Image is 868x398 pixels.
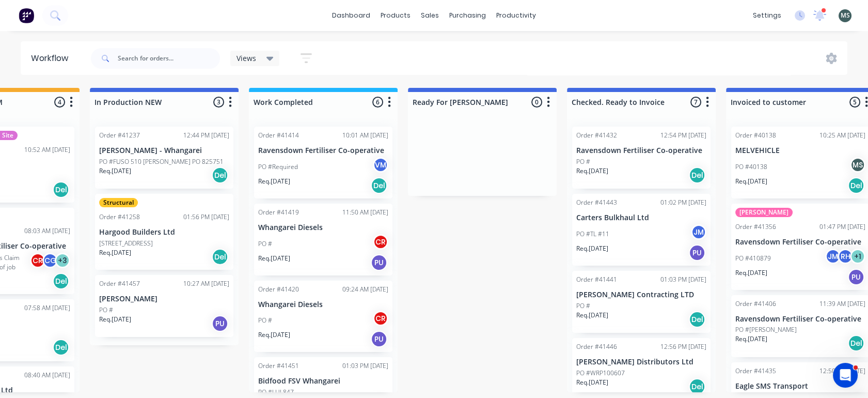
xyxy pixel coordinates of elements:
div: RH [838,249,853,264]
div: Order #41406 [735,299,776,309]
div: Order #41432 [576,131,617,140]
div: 11:50 AM [DATE] [342,208,388,217]
div: sales [416,8,444,23]
div: Del [848,335,864,351]
div: Del [371,177,387,194]
div: Order #41441 [576,275,617,284]
p: PO # [258,316,272,325]
div: 08:40 AM [DATE] [24,371,70,380]
div: + 3 [55,253,70,268]
img: Factory [19,8,34,23]
p: PO # [576,157,590,166]
p: Req. [DATE] [258,330,290,340]
div: Del [53,181,69,198]
p: PO #[PERSON_NAME] [735,325,797,334]
iframe: Intercom live chat [833,363,858,388]
p: Req. [DATE] [258,254,290,263]
p: PO # [99,305,113,315]
div: CR [373,234,388,250]
p: MELVEHICLE [735,146,865,155]
p: Hargood Builders Ltd [99,228,229,237]
div: 10:01 AM [DATE] [342,131,388,140]
div: 01:02 PM [DATE] [660,198,706,207]
p: PO #LUL847 [258,388,294,397]
p: [PERSON_NAME] [99,295,229,303]
div: Order #40138 [735,131,776,140]
div: PU [689,244,705,261]
div: + 1 [850,249,865,264]
div: Order #41435 [735,366,776,376]
div: Order #41258 [99,212,140,222]
div: CR [373,311,388,326]
div: PU [848,269,864,285]
div: 01:03 PM [DATE] [660,275,706,284]
div: 01:03 PM [DATE] [342,361,388,371]
div: 12:56 PM [DATE] [660,342,706,351]
div: PU [371,254,387,271]
div: 09:24 AM [DATE] [342,285,388,294]
div: 12:50 PM [DATE] [819,366,865,376]
div: 10:52 AM [DATE] [24,145,70,155]
div: Order #4144101:03 PM [DATE][PERSON_NAME] Contracting LTDPO #Req.[DATE]Del [572,271,711,333]
p: PO # [258,239,272,249]
p: Ravensdown Fertiliser Co-operative [735,238,865,247]
div: Order #41451 [258,361,299,371]
p: [PERSON_NAME] - Whangarei [99,146,229,155]
p: Req. [DATE] [735,268,767,278]
div: products [375,8,416,23]
span: Views [236,53,256,64]
div: Order #4141410:01 AM [DATE]Ravensdown Fertiliser Co-operativePO #RequiredVMReq.[DATE]Del [254,127,392,198]
div: Order #4143212:54 PM [DATE]Ravensdown Fertiliser Co-operativePO #Req.[DATE]Del [572,127,711,189]
p: Carters Bulkhaul Ltd [576,213,706,222]
div: Del [689,378,705,395]
p: [PERSON_NAME] Distributors Ltd [576,358,706,366]
div: Order #41420 [258,285,299,294]
p: Ravensdown Fertiliser Co-operative [735,315,865,324]
div: MS [850,157,865,173]
div: Del [689,311,705,328]
p: [PERSON_NAME] Contracting LTD [576,290,706,299]
div: purchasing [444,8,491,23]
div: StructuralOrder #4125801:56 PM [DATE]Hargood Builders Ltd[STREET_ADDRESS]Req.[DATE]Del [95,194,233,270]
p: Req. [DATE] [576,311,608,320]
span: MS [841,11,850,20]
div: Order #4123712:44 PM [DATE][PERSON_NAME] - WhangareiPO #FUSO 510 [PERSON_NAME] PO 825751Req.[DATE... [95,127,233,189]
div: [PERSON_NAME] [735,208,793,217]
p: Req. [DATE] [99,315,131,324]
div: Del [53,339,69,356]
p: Ravensdown Fertiliser Co-operative [258,146,388,155]
p: PO #Required [258,162,298,172]
p: PO #40138 [735,162,767,172]
div: Order #41237 [99,131,140,140]
div: Order #41356 [735,222,776,232]
div: CR [30,253,45,268]
div: Del [212,167,228,183]
div: Order #4145710:27 AM [DATE][PERSON_NAME]PO #Req.[DATE]PU [95,275,233,337]
div: settings [748,8,786,23]
p: Eagle SMS Transport [735,382,865,391]
p: Req. [DATE] [576,166,608,176]
p: PO #FUSO 510 [PERSON_NAME] PO 825751 [99,157,224,166]
p: Req. [DATE] [99,248,131,257]
p: Req. [DATE] [258,177,290,186]
div: JM [825,249,841,264]
div: Structural [99,198,138,207]
div: 08:03 AM [DATE] [24,226,70,236]
p: Req. [DATE] [99,166,131,176]
p: Ravensdown Fertiliser Co-operative [576,146,706,155]
p: Whangarei Diesels [258,300,388,309]
p: Req. [DATE] [576,244,608,253]
div: 01:56 PM [DATE] [183,212,229,222]
a: dashboard [327,8,375,23]
div: Order #41446 [576,342,617,351]
p: Bidfood FSV Whangarei [258,377,388,386]
div: 12:44 PM [DATE] [183,131,229,140]
div: 11:39 AM [DATE] [819,299,865,309]
div: 10:27 AM [DATE] [183,279,229,288]
div: Order #41443 [576,198,617,207]
p: Req. [DATE] [576,378,608,387]
p: Req. [DATE] [735,334,767,344]
p: [STREET_ADDRESS] [99,239,153,248]
div: 01:47 PM [DATE] [819,222,865,232]
div: VM [373,157,388,173]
